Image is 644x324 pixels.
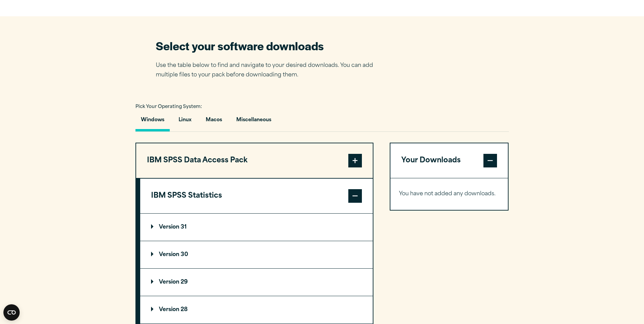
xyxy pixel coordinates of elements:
button: Miscellaneous [231,112,277,131]
div: Your Downloads [390,178,508,210]
p: Version 29 [151,280,188,285]
summary: Version 31 [140,214,373,241]
summary: Version 30 [140,241,373,268]
button: IBM SPSS Data Access Pack [136,143,373,178]
button: Linux [173,112,197,131]
summary: Version 28 [140,296,373,323]
button: IBM SPSS Statistics [140,179,373,213]
button: Your Downloads [390,143,508,178]
p: Version 31 [151,224,187,230]
span: Pick Your Operating System: [135,105,202,109]
button: Macos [200,112,227,131]
p: Use the table below to find and navigate to your desired downloads. You can add multiple files to... [156,61,383,80]
button: Windows [135,112,170,131]
p: You have not added any downloads. [399,189,500,199]
h2: Select your software downloads [156,38,383,53]
button: Open CMP widget [3,304,20,321]
p: Version 30 [151,252,188,257]
p: Version 28 [151,307,188,312]
summary: Version 29 [140,269,373,296]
